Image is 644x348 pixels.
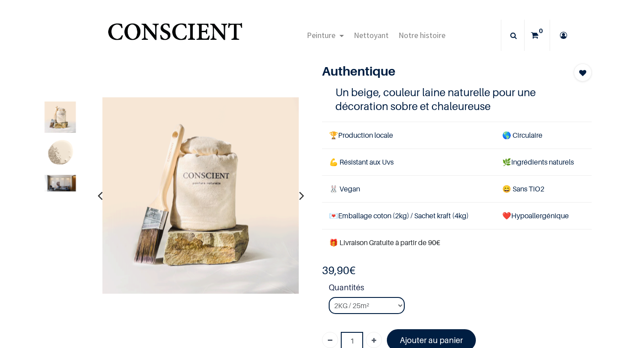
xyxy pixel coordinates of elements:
span: Peinture [307,30,335,40]
img: Product image [102,97,299,294]
td: ans TiO2 [495,175,592,202]
span: 💪 Résistant aux Uvs [329,157,394,166]
img: Product image [45,102,76,133]
span: 🐰 Vegan [329,184,360,193]
span: 😄 S [502,184,517,193]
td: Production locale [322,122,495,149]
span: 39,90 [322,264,349,277]
td: Emballage coton (2kg) / Sachet kraft (4kg) [322,203,495,229]
td: ❤️Hypoallergénique [495,203,592,229]
span: Notre histoire [398,30,445,40]
a: Peinture [302,20,349,51]
a: 0 [525,20,550,51]
a: Logo of Conscient [106,18,244,53]
button: Add to wishlist [574,64,592,81]
span: 💌 [329,211,338,220]
a: Supprimer [322,332,338,348]
a: Ajouter [366,332,382,348]
sup: 0 [537,26,545,35]
span: 🌎 C [502,131,517,140]
h1: Authentique [322,64,551,79]
font: 🎁 Livraison Gratuite à partir de 90€ [329,238,440,247]
span: 🏆 [329,131,338,140]
span: Nettoyant [354,30,389,40]
h4: Un beige, couleur laine naturelle pour une décoration sobre et chaleureuse [335,85,578,113]
img: Product image [45,138,76,170]
td: irculaire [495,122,592,149]
span: 🌿 [502,157,511,166]
img: Product image [45,175,76,191]
font: Ajouter au panier [400,335,463,345]
span: Add to wishlist [579,68,586,78]
b: € [322,264,356,277]
img: Conscient [106,18,244,53]
strong: Quantités [329,281,592,297]
td: Ingrédients naturels [495,149,592,175]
